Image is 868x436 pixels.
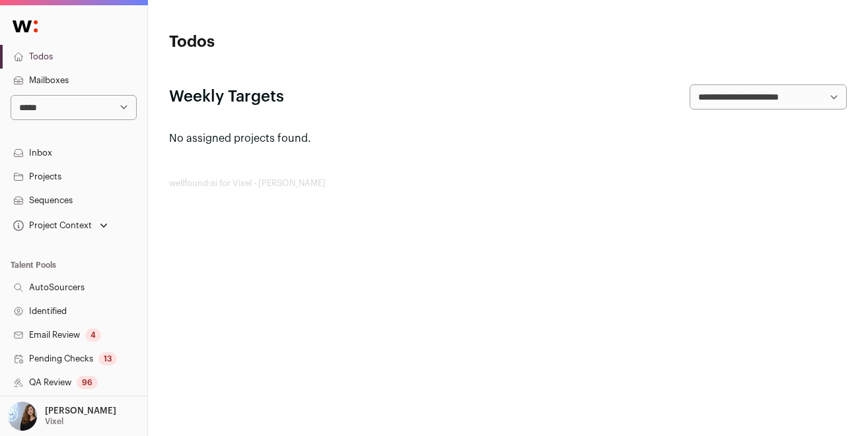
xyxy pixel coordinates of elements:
h2: Weekly Targets [169,86,284,108]
button: Open dropdown [5,402,119,431]
div: Project Context [11,220,92,231]
p: [PERSON_NAME] [45,406,116,416]
p: Vixel [45,416,63,427]
p: No assigned projects found. [169,131,847,146]
h1: Todos [169,32,395,53]
img: Wellfound [5,13,45,40]
div: 4 [85,328,101,342]
div: 13 [98,352,117,365]
div: 96 [77,376,98,389]
img: 2529878-medium_jpg [8,402,37,431]
button: Open dropdown [11,216,110,235]
footer: wellfound:ai for Vixel - [PERSON_NAME] [169,178,847,189]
